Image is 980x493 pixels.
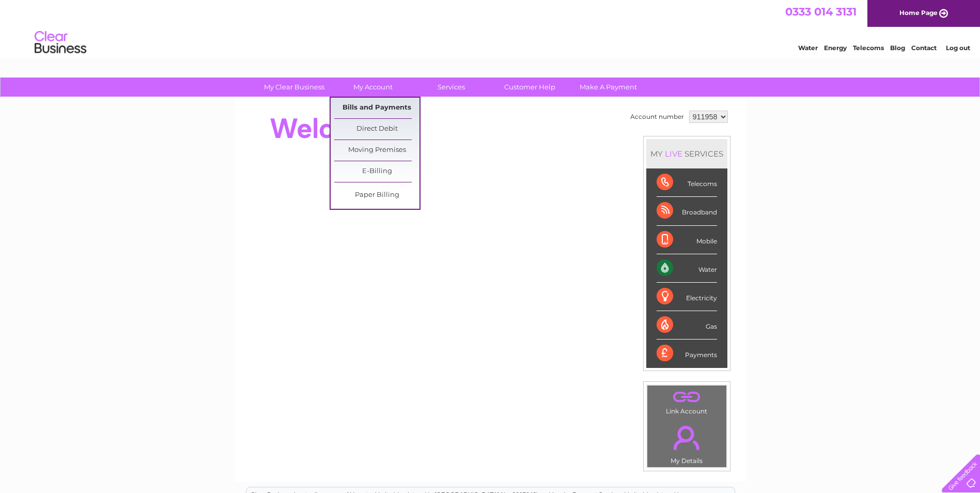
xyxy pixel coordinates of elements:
[663,149,685,159] div: LIVE
[657,226,717,254] div: Mobile
[657,283,717,311] div: Electricity
[566,78,651,97] a: Make A Payment
[647,385,727,418] td: Link Account
[334,185,419,206] a: Paper Billing
[628,108,687,126] td: Account number
[853,44,884,52] a: Telecoms
[824,44,847,52] a: Energy
[330,78,415,97] a: My Account
[657,197,717,225] div: Broadband
[252,78,337,97] a: My Clear Business
[34,27,87,58] img: logo.png
[657,168,717,197] div: Telecoms
[911,44,937,52] a: Contact
[646,139,727,168] div: MY SERVICES
[334,140,419,161] a: Moving Premises
[785,5,857,18] a: 0333 014 3131
[890,44,905,52] a: Blog
[487,78,572,97] a: Customer Help
[946,44,970,52] a: Log out
[657,340,717,367] div: Payments
[657,254,717,283] div: Water
[647,417,727,468] td: My Details
[409,78,494,97] a: Services
[650,388,724,406] a: .
[334,98,419,118] a: Bills and Payments
[657,311,717,340] div: Gas
[334,161,419,182] a: E-Billing
[246,6,735,50] div: Clear Business is a trading name of Verastar Limited (registered in [GEOGRAPHIC_DATA] No. 3667643...
[334,119,419,140] a: Direct Debit
[650,420,724,456] a: .
[798,44,818,52] a: Water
